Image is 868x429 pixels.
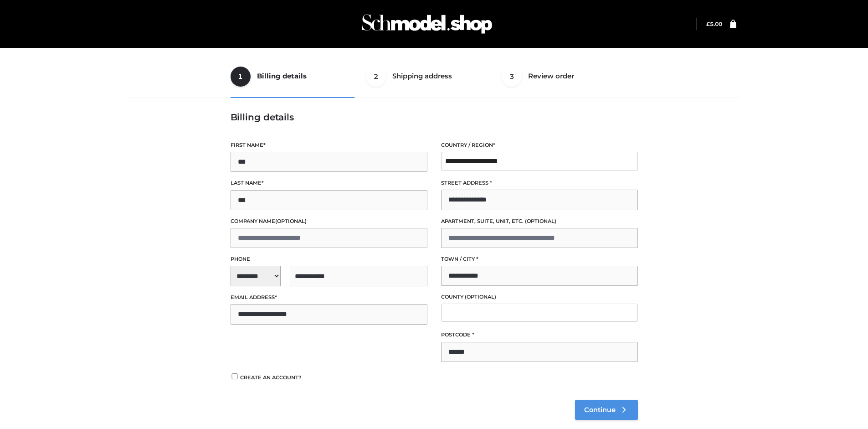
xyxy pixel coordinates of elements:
label: First name [231,141,427,150]
span: Create an account? [240,374,302,381]
label: Apartment, suite, unit, etc. [441,217,638,226]
label: Town / City [441,255,638,264]
label: Phone [231,255,427,264]
h3: Billing details [231,112,638,123]
span: £ [706,21,710,27]
input: Create an account? [231,373,239,379]
label: Postcode [441,331,638,339]
span: (optional) [275,218,307,224]
label: Last name [231,179,427,187]
label: Email address [231,293,427,302]
label: Street address [441,179,638,187]
span: Continue [584,406,616,414]
img: Schmodel Admin 964 [359,6,495,42]
span: (optional) [525,218,556,224]
a: £5.00 [706,21,722,27]
a: Continue [575,400,638,420]
span: (optional) [465,294,496,300]
label: Country / Region [441,141,638,150]
label: County [441,293,638,301]
label: Company name [231,217,427,226]
bdi: 5.00 [706,21,722,27]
